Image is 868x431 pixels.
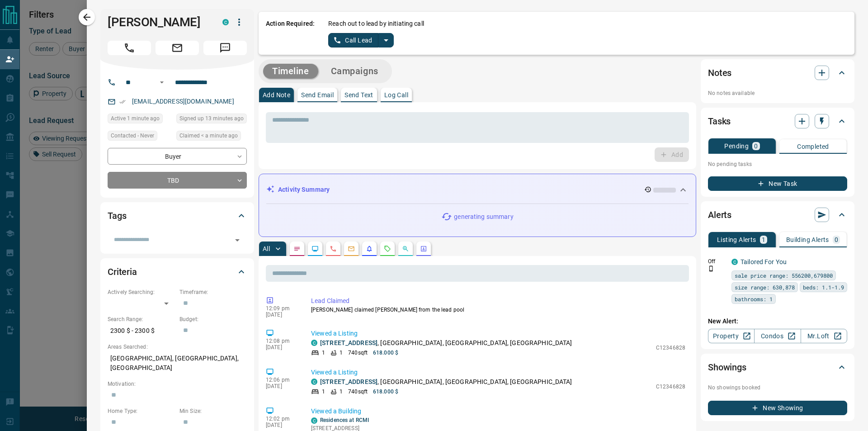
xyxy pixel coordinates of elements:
[762,237,765,243] p: 1
[278,185,330,194] p: Activity Summary
[111,131,154,140] span: Contacted - Never
[156,77,167,88] button: Open
[320,339,377,346] a: [STREET_ADDRESS]
[263,246,270,252] p: All
[708,360,746,374] h2: Showings
[156,41,199,55] span: Email
[322,64,387,79] button: Campaigns
[786,237,829,243] p: Building Alerts
[108,380,247,388] p: Motivation:
[108,288,175,296] p: Actively Searching:
[708,257,726,265] p: Off
[708,401,847,415] button: New Showing
[708,66,731,80] h2: Notes
[179,315,247,323] p: Budget:
[330,245,337,252] svg: Calls
[724,143,749,149] p: Pending
[293,245,301,252] svg: Notes
[708,208,731,222] h2: Alerts
[340,388,343,396] p: 1
[708,317,847,326] p: New Alert:
[708,265,714,272] svg: Push Notification Only
[311,329,685,338] p: Viewed a Listing
[266,344,297,350] p: [DATE]
[108,261,247,283] div: Criteria
[203,41,247,55] span: Message
[311,296,685,306] p: Lead Claimed
[708,114,731,128] h2: Tasks
[328,19,424,28] p: Reach out to lead by initiating call
[311,407,685,416] p: Viewed a Building
[344,92,373,98] p: Send Text
[108,343,247,351] p: Areas Searched:
[366,245,373,252] svg: Listing Alerts
[348,349,368,357] p: 740 sqft
[263,92,290,98] p: Add Note
[266,312,297,318] p: [DATE]
[108,41,151,55] span: Call
[311,368,685,377] p: Viewed a Listing
[754,143,758,149] p: 0
[266,422,297,428] p: [DATE]
[111,114,160,123] span: Active 1 minute ago
[754,329,801,343] a: Condos
[735,271,833,280] span: sale price range: 556200,679800
[656,383,685,391] p: C12346828
[311,417,317,424] div: condos.ca
[348,245,355,252] svg: Emails
[231,234,244,246] button: Open
[797,143,829,150] p: Completed
[708,329,755,343] a: Property
[266,181,689,198] div: Activity Summary
[348,388,368,396] p: 740 sqft
[328,33,378,47] button: Call Lead
[835,237,838,243] p: 0
[176,114,247,126] div: Mon Aug 18 2025
[320,377,572,387] p: , [GEOGRAPHIC_DATA], [GEOGRAPHIC_DATA], [GEOGRAPHIC_DATA]
[717,237,756,243] p: Listing Alerts
[320,378,377,385] a: [STREET_ADDRESS]
[108,148,247,165] div: Buyer
[108,351,247,375] p: [GEOGRAPHIC_DATA], [GEOGRAPHIC_DATA], [GEOGRAPHIC_DATA]
[301,92,334,98] p: Send Email
[708,204,847,226] div: Alerts
[384,245,391,252] svg: Requests
[119,99,126,105] svg: Email Verified
[402,245,409,252] svg: Opportunities
[108,265,137,279] h2: Criteria
[311,306,685,314] p: [PERSON_NAME] claimed [PERSON_NAME] from the lead pool
[179,114,244,123] span: Signed up 13 minutes ago
[801,329,847,343] a: Mr.Loft
[656,344,685,352] p: C12346828
[384,92,408,98] p: Log Call
[108,114,172,126] div: Mon Aug 18 2025
[420,245,427,252] svg: Agent Actions
[266,19,315,47] p: Action Required:
[266,338,297,344] p: 12:08 pm
[263,64,318,79] button: Timeline
[320,338,572,348] p: , [GEOGRAPHIC_DATA], [GEOGRAPHIC_DATA], [GEOGRAPHIC_DATA]
[108,315,175,323] p: Search Range:
[708,384,847,392] p: No showings booked
[311,245,319,252] svg: Lead Browsing Activity
[708,110,847,132] div: Tasks
[708,157,847,171] p: No pending tasks
[322,388,325,396] p: 1
[311,379,317,385] div: condos.ca
[179,407,247,415] p: Min Size:
[320,417,369,423] a: Residences at RCMI
[266,383,297,389] p: [DATE]
[708,176,847,191] button: New Task
[803,283,844,292] span: beds: 1.1-1.9
[266,416,297,422] p: 12:02 pm
[266,377,297,383] p: 12:06 pm
[731,259,738,265] div: condos.ca
[179,288,247,296] p: Timeframe:
[708,356,847,378] div: Showings
[340,349,343,357] p: 1
[132,98,234,105] a: [EMAIL_ADDRESS][DOMAIN_NAME]
[222,19,229,25] div: condos.ca
[454,212,513,222] p: generating summary
[328,33,394,47] div: split button
[108,323,175,338] p: 2300 $ - 2300 $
